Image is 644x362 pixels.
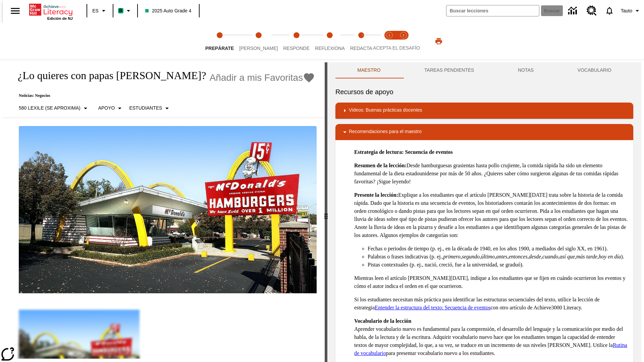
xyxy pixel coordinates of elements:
text: 1 [388,34,390,37]
a: Centro de recursos, Se abrirá en una pestaña nueva. [583,2,601,20]
button: Prepárate step 1 of 5 [200,23,239,60]
em: cuando [542,254,558,259]
span: Responde [283,46,310,51]
p: 580 Lexile (Se aproxima) [19,105,80,112]
em: primero [443,254,461,259]
strong: Presente la lección: [354,192,398,198]
p: Explique a los estudiantes que el artículo [PERSON_NAME][DATE] trata sobre la historia de la comi... [354,191,628,239]
span: B [119,6,122,15]
a: Centro de información [564,2,583,20]
li: Pistas contextuales (p. ej., nació, creció, fue a la universidad, se graduó). [368,261,628,269]
li: Fechas o periodos de tiempo (p. ej., en la década de 1940, en los años 1900, a mediados del siglo... [368,245,628,253]
div: Pulsa la tecla de intro o la barra espaciadora y luego presiona las flechas de derecha e izquierd... [325,62,327,362]
em: desde [529,254,541,259]
em: así que [559,254,575,259]
p: Mientras leen el artículo [PERSON_NAME][DATE], indique a los estudiantes que se fijen en cuándo o... [354,274,628,290]
text: 2 [402,34,404,37]
div: reading [3,62,325,359]
button: Seleccione Lexile, 580 Lexile (Se aproxima) [16,102,92,114]
span: Prepárate [205,46,234,51]
button: Imprimir [428,35,449,47]
h6: Recursos de apoyo [335,86,633,97]
p: Estudiantes [129,105,162,112]
button: NOTAS [496,62,556,78]
span: Reflexiona [315,46,345,51]
div: Instructional Panel Tabs [335,62,633,78]
div: Videos: Buenas prácticas docentes [335,103,633,119]
img: Uno de los primeros locales de McDonald's, con el icónico letrero rojo y los arcos amarillos. [19,126,317,294]
p: Noticias: Negocios [11,93,315,98]
strong: Vocabulario de la lección [354,318,412,324]
span: [PERSON_NAME] [239,46,278,51]
button: Responde step 3 of 5 [278,23,315,60]
a: Notificaciones [601,2,618,19]
span: 2025 Auto Grade 4 [145,7,192,14]
span: ES [92,7,99,14]
button: Acepta el desafío contesta step 2 of 2 [394,23,413,60]
span: ACEPTA EL DESAFÍO [373,45,420,51]
em: último [481,254,495,259]
button: Añadir a mis Favoritas - ¿Lo quieres con papas fritas? [210,72,315,83]
span: Redacta [350,46,372,51]
button: Lee step 2 of 5 [234,23,283,60]
p: Videos: Buenas prácticas docentes [349,107,422,115]
button: Acepta el desafío lee step 1 of 2 [380,23,399,60]
em: antes [496,254,507,259]
em: más tarde [576,254,597,259]
button: Abrir el menú lateral [5,1,25,21]
em: segundo [462,254,480,259]
span: Tauto [621,7,632,14]
input: Buscar campo [446,5,539,16]
span: Edición de NJ [47,16,73,20]
button: Seleccionar estudiante [126,102,174,114]
button: Redacta step 5 of 5 [345,23,378,60]
em: entonces [509,254,528,259]
a: Entender la estructura del texto: Secuencia de eventos [375,305,490,310]
button: Perfil/Configuración [618,5,644,17]
button: TAREAS PENDIENTES [402,62,496,78]
button: Lenguaje: ES, Selecciona un idioma [89,5,111,17]
em: hoy en día [599,254,621,259]
button: Boost El color de la clase es verde menta. Cambiar el color de la clase. [115,5,135,17]
p: Si los estudiantes necesitan más práctica para identificar las estructuras secuenciales del texto... [354,296,628,312]
strong: Estrategia de lectura: Secuencia de eventos [354,149,453,155]
h1: ¿Lo quieres con papas [PERSON_NAME]? [11,69,206,82]
p: Recomendaciones para el maestro [349,128,422,136]
div: Recomendaciones para el maestro [335,124,633,140]
span: Añadir a mis Favoritas [210,72,303,83]
button: VOCABULARIO [555,62,633,78]
p: Desde hamburguesas grasientas hasta pollo crujiente, la comida rápida ha sido un elemento fundame... [354,162,628,186]
button: Reflexiona step 4 of 5 [310,23,350,60]
div: activity [327,62,641,362]
p: Apoyo [98,105,115,112]
button: Maestro [335,62,402,78]
button: Tipo de apoyo, Apoyo [96,102,127,114]
strong: Resumen de la lección: [354,163,407,168]
li: Palabras o frases indicativas (p. ej., , , , , , , , , , ). [368,253,628,261]
div: Portada [29,2,73,20]
p: Aprender vocabulario nuevo es fundamental para la comprensión, el desarrollo del lenguaje y la co... [354,317,628,357]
